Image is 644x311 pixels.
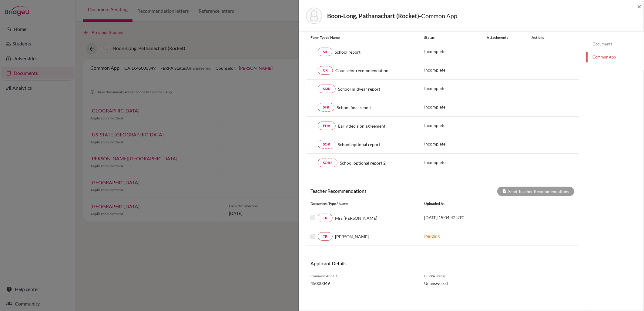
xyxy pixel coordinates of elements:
[487,35,524,40] div: Attachments
[424,85,487,92] p: Incomplete
[424,104,487,110] p: Incomplete
[424,273,483,279] span: FERPA Status
[424,214,506,221] p: [DATE] 15:04:42 UTC
[327,12,419,19] strong: Boon-Long, Pathanachart (Rocket)
[419,12,457,19] span: - Common App
[424,35,487,40] div: Status
[420,201,511,206] div: Uploaded at
[318,214,333,222] a: TR
[310,273,415,279] span: Common App ID
[586,39,644,49] a: Documents
[338,141,380,148] span: School optional report
[335,67,388,74] span: Counselor recommendation
[318,85,336,93] a: SMR
[424,67,487,73] p: Incomplete
[318,122,336,130] a: EDA
[424,233,506,239] p: Pending
[424,280,483,286] span: Unanswered
[318,103,334,112] a: SFR
[338,86,380,92] span: School midyear report
[318,48,332,56] a: SR
[306,188,442,194] h6: Teacher Recommendations
[424,141,487,147] p: Incomplete
[524,35,562,40] div: Actions
[337,104,372,111] span: School final report
[318,140,335,149] a: SOR
[424,122,487,129] p: Incomplete
[335,49,361,55] span: School report
[318,66,333,75] a: CR
[338,123,385,129] span: Early decision agreement
[318,232,333,241] a: TR
[497,187,574,196] div: Send Teacher Recommendations
[340,160,386,166] span: School optional report 2
[424,48,487,55] p: Incomplete
[424,159,487,166] p: Incomplete
[318,159,337,167] a: SOR2
[310,280,415,286] span: 45000349
[586,52,644,62] a: Common App
[335,215,377,221] span: Mrs [PERSON_NAME]
[637,3,641,10] button: Close
[310,260,438,266] h6: Applicant Details
[306,201,420,206] div: Document Type / Name
[306,35,420,40] div: Form Type / Name
[335,233,369,240] span: [PERSON_NAME]
[637,2,641,11] span: ×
